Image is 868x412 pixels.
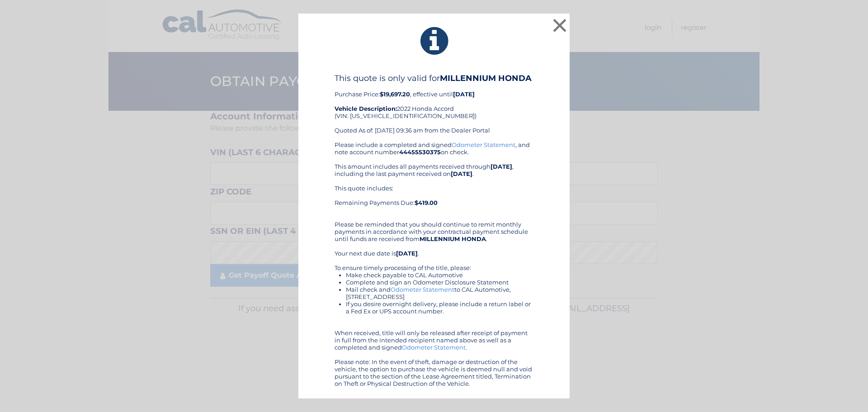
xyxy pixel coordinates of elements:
b: [DATE] [491,163,512,170]
b: $419.00 [415,199,438,206]
div: Please include a completed and signed , and note account number on check. This amount includes al... [335,141,533,387]
li: Complete and sign an Odometer Disclosure Statement [346,279,533,286]
strong: Vehicle Description: [335,105,397,112]
b: $19,697.20 [380,90,410,98]
div: This quote includes: Remaining Payments Due: [335,185,533,213]
a: Odometer Statement [402,344,466,351]
div: Purchase Price: , effective until 2022 Honda Accord (VIN: [US_VEHICLE_IDENTIFICATION_NUMBER]) Quo... [335,73,533,141]
b: 44455530375 [399,148,441,156]
a: Odometer Statement [391,286,454,293]
b: [DATE] [396,250,418,257]
b: MILLENNIUM HONDA [440,73,532,83]
a: Odometer Statement [452,141,515,148]
h4: This quote is only valid for [335,73,533,83]
b: MILLENNIUM HONDA [420,235,486,242]
button: × [551,16,569,34]
li: If you desire overnight delivery, please include a return label or a Fed Ex or UPS account number. [346,300,533,315]
li: Mail check and to CAL Automotive, [STREET_ADDRESS] [346,286,533,300]
b: [DATE] [453,90,475,98]
li: Make check payable to CAL Automotive [346,271,533,279]
b: [DATE] [451,170,472,177]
